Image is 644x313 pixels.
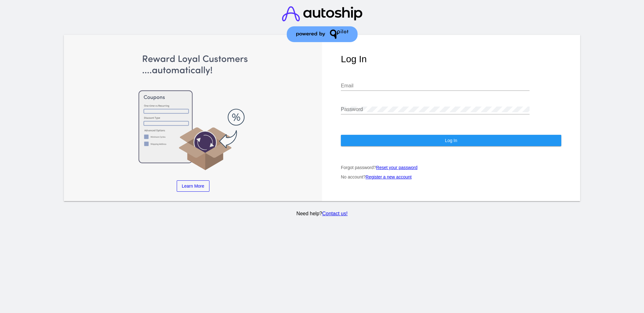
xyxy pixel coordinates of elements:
p: No account? [341,174,561,179]
p: Need help? [63,211,581,217]
a: Reset your password [376,165,418,170]
input: Email [341,83,530,89]
a: Contact us! [322,211,347,216]
h1: Log In [341,54,561,64]
a: Learn More [177,180,209,192]
span: Learn More [182,184,204,189]
a: Register a new account [366,174,412,179]
button: Log In [341,135,561,146]
img: Apply Coupons Automatically to Scheduled Orders with QPilot [83,54,303,171]
p: Forgot password? [341,165,561,170]
span: Log In [445,138,457,143]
